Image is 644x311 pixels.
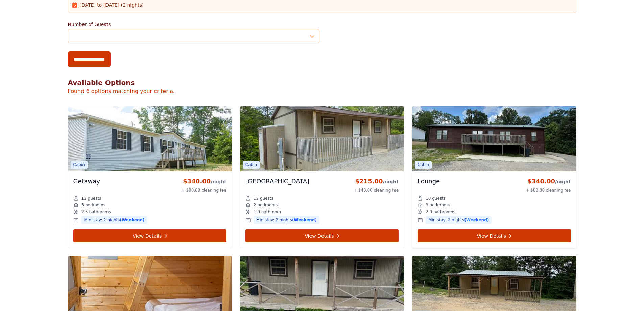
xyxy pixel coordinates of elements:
[418,229,571,242] a: View Details
[292,218,317,222] span: (Weekend)
[418,177,440,186] h3: Lounge
[81,209,111,215] span: 2.5 bathrooms
[426,209,455,215] span: 2.0 bathrooms
[555,179,571,184] span: /night
[182,177,226,186] div: $340.00
[354,177,399,186] div: $215.00
[68,78,576,87] h2: Available Options
[464,218,489,222] span: (Weekend)
[68,87,576,95] p: Found 6 options matching your criteria.
[243,161,260,169] span: Cabin
[120,218,145,222] span: (Weekend)
[68,106,232,171] img: Getaway
[245,177,309,186] h3: [GEOGRAPHIC_DATA]
[412,106,576,171] img: Lounge
[254,202,278,208] span: 2 bedrooms
[73,229,226,242] a: View Details
[73,177,100,186] h3: Getaway
[71,161,88,169] span: Cabin
[81,216,147,224] span: Min stay: 2 nights
[415,161,432,169] span: Cabin
[81,196,101,201] span: 12 guests
[254,209,281,215] span: 1.0 bathroom
[211,179,226,184] span: /night
[81,202,105,208] span: 3 bedrooms
[526,177,571,186] div: $340.00
[80,2,144,8] span: [DATE] to [DATE] (2 nights)
[240,106,404,171] img: Hillbilly Palace
[526,187,571,193] div: + $80.00 cleaning fee
[354,187,399,193] div: + $40.00 cleaning fee
[68,21,319,28] label: Number of Guests
[426,202,450,208] span: 3 bedrooms
[426,216,492,224] span: Min stay: 2 nights
[426,196,446,201] span: 10 guests
[254,216,319,224] span: Min stay: 2 nights
[245,229,399,242] a: View Details
[383,179,399,184] span: /night
[182,187,226,193] div: + $80.00 cleaning fee
[254,196,273,201] span: 12 guests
